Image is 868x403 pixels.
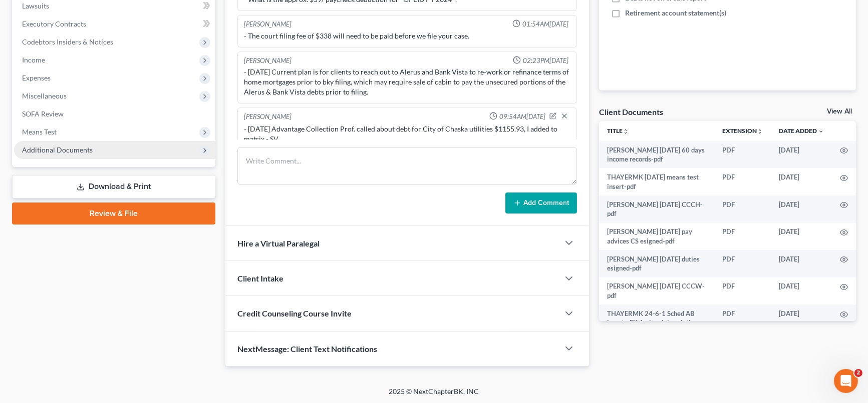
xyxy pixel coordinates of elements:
div: - [DATE] Current plan is for clients to reach out to Alerus and Bank Vista to re-work or refinanc... [244,67,570,97]
td: [PERSON_NAME] [DATE] CCCH-pdf [599,195,714,223]
td: PDF [714,168,771,195]
td: PDF [714,277,771,305]
a: Executory Contracts [14,15,215,33]
span: 01:54AM[DATE] [522,19,568,29]
a: Date Added expand_more [779,127,824,134]
div: - [DATE] Advantage Collection Prof. called about debt for City of Chaska utilities $1155.93, I ad... [244,124,570,144]
span: Expenses [22,73,51,82]
span: NextMessage: Client Text Notifications [237,344,377,353]
div: [PERSON_NAME] [244,56,292,65]
td: PDF [714,141,771,168]
span: Means Test [22,127,57,136]
td: [PERSON_NAME] [DATE] CCCW-pdf [599,277,714,305]
td: THAYERMK [DATE] means test insert-pdf [599,168,714,195]
span: Lawsuits [22,1,49,10]
a: View All [827,108,852,115]
td: [DATE] [771,304,832,341]
td: [DATE] [771,250,832,277]
div: - The court filing fee of $338 will need to be paid before we file your case. [244,31,570,41]
div: [PERSON_NAME] [244,112,292,122]
iframe: Intercom live chat [834,369,858,393]
span: Additional Documents [22,145,93,154]
span: Credit Counseling Course Invite [237,308,352,318]
td: THAYERMK 24-6-1 Sched AB insert - EX A - legal description-pdf [599,304,714,341]
td: [PERSON_NAME] [DATE] pay advices CS esigned-pdf [599,223,714,250]
td: PDF [714,195,771,223]
i: expand_more [818,128,824,134]
td: PDF [714,250,771,277]
td: PDF [714,223,771,250]
i: unfold_more [623,128,629,134]
div: Client Documents [599,106,663,117]
td: PDF [714,304,771,341]
td: [DATE] [771,195,832,223]
a: Titleunfold_more [607,127,629,134]
span: Retirement account statement(s) [625,8,726,18]
span: Income [22,55,45,64]
td: [PERSON_NAME] [DATE] duties esigned-pdf [599,250,714,277]
span: 2 [854,369,862,377]
td: [DATE] [771,168,832,195]
td: [PERSON_NAME] [DATE] 60 days income records-pdf [599,141,714,168]
span: Codebtors Insiders & Notices [22,37,113,46]
span: 09:54AM[DATE] [499,112,545,121]
span: Client Intake [237,273,283,283]
span: Miscellaneous [22,91,67,100]
td: [DATE] [771,141,832,168]
span: 02:23PM[DATE] [523,56,568,65]
button: Add Comment [505,192,577,213]
a: SOFA Review [14,105,215,123]
a: Extensionunfold_more [722,127,763,134]
i: unfold_more [757,128,763,134]
a: Download & Print [12,175,215,198]
span: Executory Contracts [22,19,86,28]
span: Hire a Virtual Paralegal [237,238,320,248]
span: SOFA Review [22,109,64,118]
div: [PERSON_NAME] [244,19,292,29]
td: [DATE] [771,277,832,305]
a: Review & File [12,202,215,224]
td: [DATE] [771,223,832,250]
